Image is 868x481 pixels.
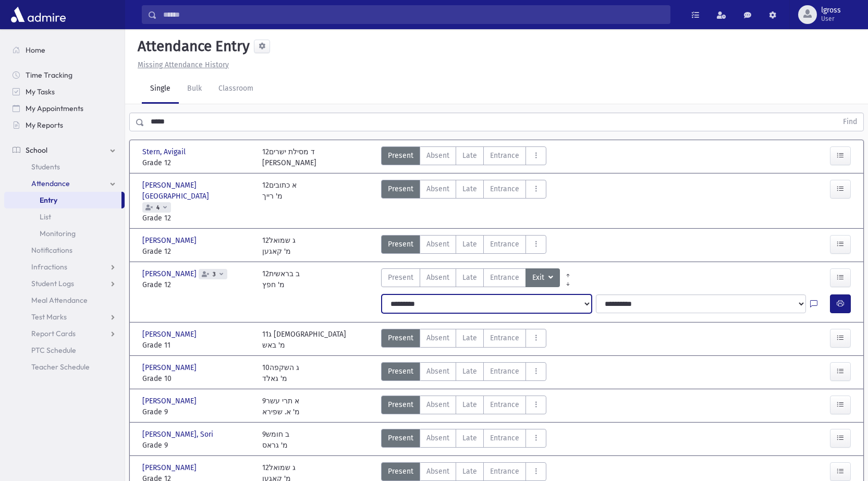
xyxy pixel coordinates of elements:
[381,180,546,224] div: AttTypes
[142,406,252,417] span: Grade 9
[26,70,72,80] span: Time Tracking
[8,4,68,25] img: AdmirePro
[142,396,199,406] span: [PERSON_NAME]
[262,146,316,168] div: 12ד מסילת ישרים [PERSON_NAME]
[4,342,125,359] a: PTC Schedule
[462,239,477,250] span: Late
[490,183,519,194] span: Entrance
[210,75,262,104] a: Classroom
[490,366,519,377] span: Entrance
[142,268,199,279] span: [PERSON_NAME]
[262,268,300,290] div: 12ב בראשית מ' חפץ
[133,38,250,55] h5: Attendance Entry
[154,204,162,211] span: 4
[381,146,546,168] div: AttTypes
[157,5,670,24] input: Search
[4,175,125,192] a: Attendance
[381,235,546,257] div: AttTypes
[31,279,74,288] span: Student Logs
[262,235,296,257] div: 12ג שמואל מ' קאגען
[462,272,477,283] span: Late
[142,213,252,224] span: Grade 12
[142,362,199,373] span: [PERSON_NAME]
[4,42,125,58] a: Home
[31,245,72,255] span: Notifications
[4,325,125,342] a: Report Cards
[40,229,76,238] span: Monitoring
[142,180,252,202] span: [PERSON_NAME][GEOGRAPHIC_DATA]
[26,120,63,130] span: My Reports
[142,340,252,351] span: Grade 11
[490,332,519,343] span: Entrance
[26,104,83,113] span: My Appointments
[31,262,67,272] span: Infractions
[142,329,199,340] span: [PERSON_NAME]
[138,60,229,69] u: Missing Attendance History
[821,6,841,15] span: lgross
[821,15,841,23] span: User
[388,466,413,477] span: Present
[211,271,218,278] span: 3
[462,183,477,194] span: Late
[388,150,413,161] span: Present
[26,87,55,96] span: My Tasks
[426,183,449,194] span: Absent
[426,466,449,477] span: Absent
[837,113,863,131] button: Find
[142,429,215,440] span: [PERSON_NAME], Sori
[490,272,519,283] span: Entrance
[142,235,199,246] span: [PERSON_NAME]
[381,329,546,351] div: AttTypes
[26,145,47,155] span: School
[133,60,229,69] a: Missing Attendance History
[388,433,413,443] span: Present
[31,179,70,188] span: Attendance
[4,83,125,100] a: My Tasks
[381,396,546,417] div: AttTypes
[142,246,252,257] span: Grade 12
[462,150,477,161] span: Late
[532,272,546,283] span: Exit
[4,225,125,242] a: Monitoring
[142,157,252,168] span: Grade 12
[31,162,60,171] span: Students
[262,429,289,451] div: 9ב חומש מ' גראס
[381,268,560,290] div: AttTypes
[4,258,125,275] a: Infractions
[4,275,125,292] a: Student Logs
[426,332,449,343] span: Absent
[262,180,297,224] div: 12א כתובים מ' רייך
[4,192,121,208] a: Entry
[426,433,449,443] span: Absent
[142,373,252,384] span: Grade 10
[388,239,413,250] span: Present
[462,433,477,443] span: Late
[4,158,125,175] a: Students
[262,396,300,417] div: 9א תרי עשר מ' א. שפירא
[4,208,125,225] a: List
[31,362,90,372] span: Teacher Schedule
[388,272,413,283] span: Present
[4,359,125,375] a: Teacher Schedule
[4,242,125,258] a: Notifications
[262,329,346,351] div: 11ג [DEMOGRAPHIC_DATA] מ' באש
[426,366,449,377] span: Absent
[142,440,252,451] span: Grade 9
[490,399,519,410] span: Entrance
[4,117,125,133] a: My Reports
[142,146,188,157] span: Stern, Avigail
[381,362,546,384] div: AttTypes
[4,67,125,83] a: Time Tracking
[262,362,299,384] div: 10ג השקפה מ' גאלד
[388,366,413,377] span: Present
[462,366,477,377] span: Late
[4,142,125,158] a: School
[31,295,88,305] span: Meal Attendance
[426,272,449,283] span: Absent
[462,399,477,410] span: Late
[426,239,449,250] span: Absent
[426,399,449,410] span: Absent
[462,332,477,343] span: Late
[179,75,210,104] a: Bulk
[381,429,546,451] div: AttTypes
